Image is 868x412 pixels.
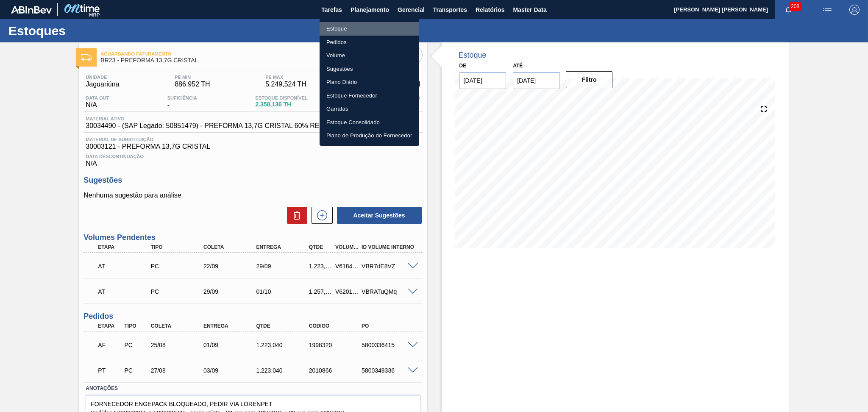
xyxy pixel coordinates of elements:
a: Pedidos [320,36,419,49]
a: Estoque [320,22,419,36]
a: Sugestões [320,62,419,76]
a: Estoque Fornecedor [320,89,419,103]
a: Plano de Produção do Fornecedor [320,129,419,142]
a: Plano Diário [320,75,419,89]
a: Volume [320,49,419,62]
a: Estoque Consolidado [320,116,419,129]
a: Garrafas [320,102,419,116]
